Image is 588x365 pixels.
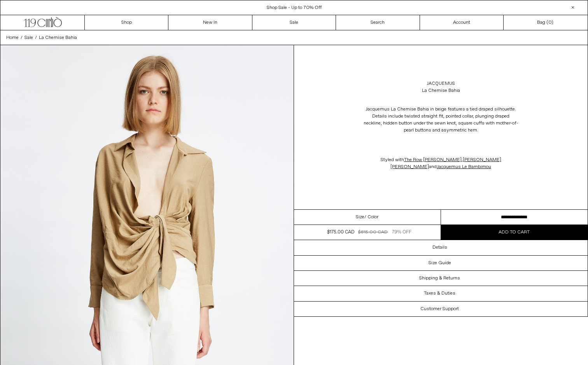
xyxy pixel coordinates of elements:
[24,34,33,41] a: Sale
[336,15,420,30] a: Search
[358,229,388,236] div: $815.00 CAD
[441,225,588,240] button: Add to cart
[432,245,447,250] h3: Details
[39,35,77,41] span: La Chemise Bahia
[392,229,411,236] div: 79% OFF
[252,15,336,30] a: Sale
[168,15,252,30] a: New In
[356,214,364,221] span: Size
[35,34,37,41] span: /
[24,35,33,41] span: Sale
[499,229,530,235] span: Add to cart
[429,260,451,266] h3: Size Guide
[548,19,553,26] span: )
[548,19,551,26] span: 0
[420,306,459,312] h3: Customer Support
[364,106,518,133] span: Jacquemus La Chemise Bahia in beige features a tied draped silhouette. Details include twisted st...
[85,15,168,30] a: Shop
[404,157,462,163] a: The Row [PERSON_NAME]
[420,15,504,30] a: Account
[424,291,455,296] h3: Taxes & Duties
[364,214,378,221] span: / Color
[504,15,587,30] a: Bag ()
[6,35,19,41] span: Home
[437,164,491,170] a: Jacquemus Le Bambimou
[427,80,455,87] a: Jacquemus
[39,34,77,41] a: La Chemise Bahia
[267,5,322,11] a: Shop Sale - Up to 70% Off
[21,34,23,41] span: /
[6,34,19,41] a: Home
[419,276,460,281] h3: Shipping & Returns
[422,87,460,94] div: La Chemise Bahia
[381,157,501,170] span: Styled with , and
[327,229,354,236] div: $175.00 CAD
